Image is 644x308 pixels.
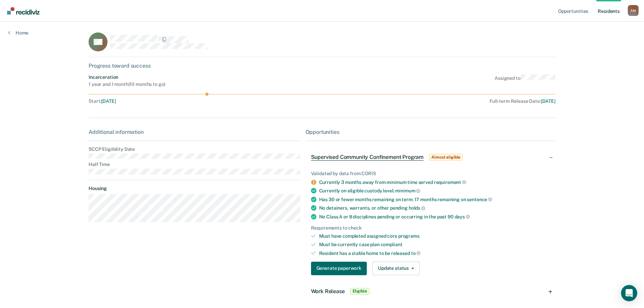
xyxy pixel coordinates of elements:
[319,188,550,194] div: Currently on eligible custody level:
[541,98,555,104] span: [DATE]
[311,171,550,176] div: Validated by data from CORIS
[319,242,550,247] div: Must be currently case plan
[89,146,300,152] dt: SCCP Eligibility Date
[628,5,639,16] button: Profile dropdown button
[319,233,550,239] div: Must have completed assigned core
[429,154,463,161] span: Almost eligible
[467,197,492,202] span: sentence
[495,74,555,87] div: Assigned to
[89,162,300,167] dt: Half Time
[89,74,165,80] div: Incarceration
[8,30,28,36] a: Home
[89,81,165,87] div: 1 year and 1 month ( 10 months to go )
[319,205,550,211] div: No detainers, warrants, or other pending
[306,129,555,135] div: Opportunities
[381,242,403,247] span: compliant
[311,262,367,275] button: Generate paperwork
[304,98,555,104] div: Full-term Release Date :
[409,205,425,211] span: holds
[89,63,555,69] div: Progress toward success
[411,251,421,256] span: to
[319,196,550,203] div: Has 30 or fewer months remaining on term: 17 months remaining on
[398,233,420,239] span: programs
[372,262,420,275] button: Update status
[311,225,550,231] div: Requirements to check
[306,281,555,302] div: Work ReleaseEligible
[628,5,639,16] div: A M
[319,214,550,220] div: No Class A or B disciplines pending or occurring in the past 90
[621,285,637,301] div: Open Intercom Messenger
[455,214,470,219] span: days
[7,7,40,15] img: Recidiviz
[311,262,369,275] a: Navigate to form link
[89,98,301,104] div: Start :
[306,146,555,168] div: Supervised Community Confinement ProgramAlmost eligible
[319,250,550,256] div: Resident has a stable home to be released
[350,288,369,295] span: Eligible
[89,186,300,191] dt: Housing
[319,179,550,185] div: Currently 3 months away from minimum time served requirement
[89,129,300,135] div: Additional information
[311,154,424,161] span: Supervised Community Confinement Program
[311,288,345,294] span: Work Release
[395,188,420,193] span: minimum
[101,98,116,104] span: [DATE]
